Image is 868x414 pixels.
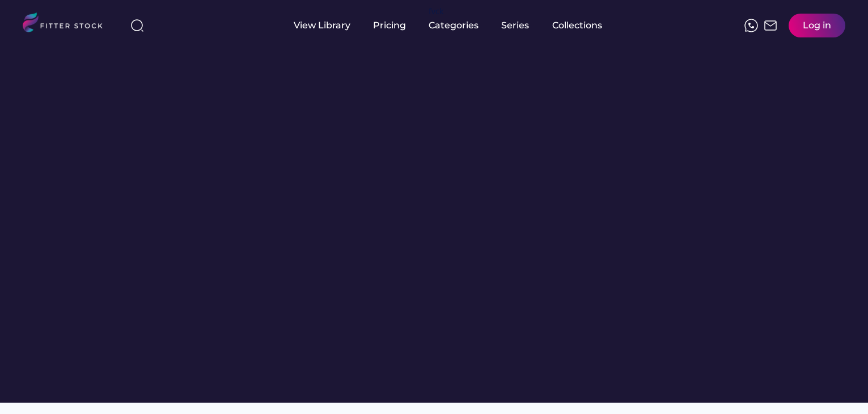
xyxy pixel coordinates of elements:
[501,19,530,32] div: Series
[803,19,831,32] div: Log in
[764,19,777,32] img: Frame%2051.svg
[429,6,443,17] div: fvck
[130,19,144,32] img: search-normal%203.svg
[744,19,758,32] img: meteor-icons_whatsapp%20%281%29.svg
[429,19,479,32] div: Categories
[23,12,112,36] img: LOGO.svg
[294,19,350,32] div: View Library
[373,19,406,32] div: Pricing
[552,19,602,32] div: Collections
